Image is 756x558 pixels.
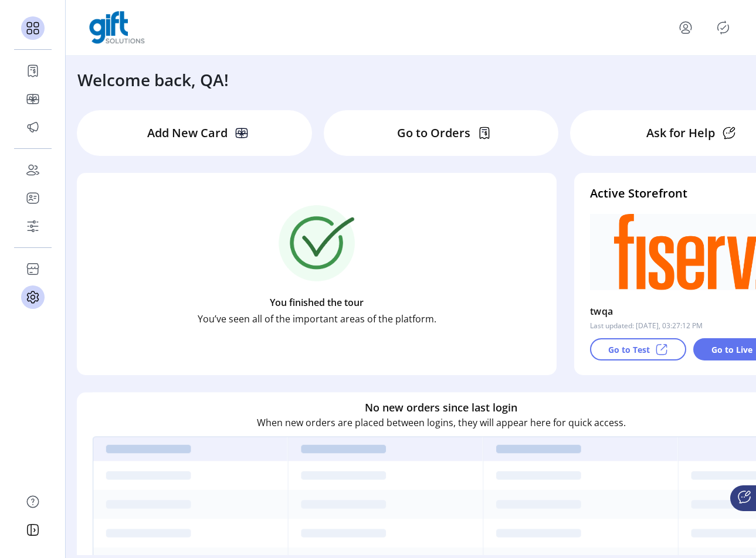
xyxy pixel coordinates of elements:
p: Go to Live [711,343,752,356]
p: Go to Orders [397,124,470,142]
h3: Welcome back, QA! [77,67,229,92]
p: Ask for Help [646,124,715,142]
p: twqa [590,302,613,321]
p: Last updated: [DATE], 03:27:12 PM [590,321,703,331]
p: When new orders are placed between logins, they will appear here for quick access. [257,416,626,430]
button: menu [662,13,714,42]
p: You’ve seen all of the important areas of the platform. [198,312,436,326]
button: Publisher Panel [714,18,733,37]
p: You finished the tour [270,295,364,309]
img: logo [89,11,145,44]
h6: No new orders since last login [365,400,517,416]
p: Add New Card [147,124,228,142]
p: Go to Test [608,343,650,356]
